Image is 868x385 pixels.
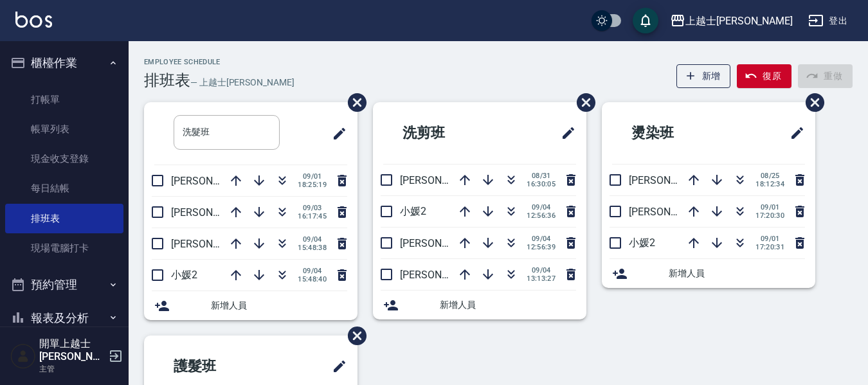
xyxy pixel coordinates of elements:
[602,259,815,288] div: 新增人員
[298,212,327,220] span: 16:17:45
[298,235,327,244] span: 09/04
[5,85,123,114] a: 打帳單
[190,76,294,89] h6: — 上越士[PERSON_NAME]
[5,233,123,263] a: 現場電腦打卡
[338,317,368,355] span: 刪除班表
[15,12,52,28] img: Logo
[553,118,576,148] span: 修改班表的標題
[527,235,556,243] span: 09/04
[298,172,327,181] span: 09/01
[298,181,327,189] span: 18:25:19
[324,118,347,149] span: 修改班表的標題
[144,71,190,89] h3: 排班表
[755,243,784,251] span: 17:20:31
[629,237,655,249] span: 小媛2
[5,204,123,233] a: 排班表
[527,203,556,211] span: 09/04
[796,84,826,121] span: 刪除班表
[171,206,260,219] span: [PERSON_NAME]12
[5,268,123,301] button: 預約管理
[440,298,576,312] span: 新增人員
[400,205,426,217] span: 小媛2
[669,267,805,280] span: 新增人員
[144,58,294,66] h2: Employee Schedule
[633,8,658,33] button: save
[174,115,280,150] input: 排版標題
[527,211,556,220] span: 12:56:36
[755,211,784,220] span: 17:20:30
[338,84,368,121] span: 刪除班表
[527,180,556,188] span: 16:30:05
[373,291,586,319] div: 新增人員
[298,244,327,252] span: 15:48:38
[5,174,123,203] a: 每日結帳
[171,269,197,281] span: 小媛2
[10,343,36,369] img: Person
[755,172,784,180] span: 08/25
[400,174,483,186] span: [PERSON_NAME]8
[527,274,556,283] span: 13:13:27
[39,337,105,363] h5: 開單上越士[PERSON_NAME]
[527,172,556,180] span: 08/31
[298,267,327,275] span: 09/04
[5,114,123,144] a: 帳單列表
[676,64,731,88] button: 新增
[171,238,260,250] span: [PERSON_NAME]12
[5,144,123,174] a: 現金收支登錄
[5,46,123,80] button: 櫃檯作業
[171,175,254,187] span: [PERSON_NAME]8
[755,235,784,243] span: 09/01
[324,351,347,382] span: 修改班表的標題
[665,8,798,34] button: 上越士[PERSON_NAME]
[298,275,327,283] span: 15:48:40
[782,118,805,148] span: 修改班表的標題
[211,299,347,312] span: 新增人員
[567,84,597,121] span: 刪除班表
[5,301,123,335] button: 報表及分析
[400,269,489,281] span: [PERSON_NAME]12
[629,206,712,218] span: [PERSON_NAME]8
[383,110,509,156] h2: 洗剪班
[298,204,327,212] span: 09/03
[685,13,793,29] div: 上越士[PERSON_NAME]
[737,64,791,88] button: 復原
[400,237,489,249] span: [PERSON_NAME]12
[755,180,784,188] span: 18:12:34
[527,266,556,274] span: 09/04
[144,291,357,320] div: 新增人員
[527,243,556,251] span: 12:56:39
[612,110,737,156] h2: 燙染班
[629,174,718,186] span: [PERSON_NAME]12
[755,203,784,211] span: 09/01
[803,9,853,33] button: 登出
[39,363,105,375] p: 主管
